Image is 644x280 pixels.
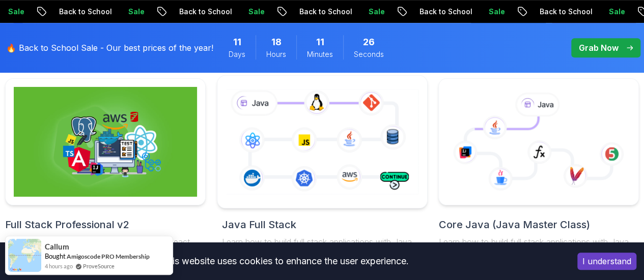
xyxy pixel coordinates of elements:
a: ProveSource [83,262,115,270]
p: Learn how to build full stack applications with Java and Spring Boot [438,236,639,260]
span: Minutes [307,49,333,59]
span: Bought [45,252,66,260]
img: provesource social proof notification image [8,239,41,272]
a: Core Java (Java Master Class)Learn how to build full stack applications with Java and Spring Boot... [438,78,639,276]
span: Callum [45,242,69,251]
p: 🔥 Back to School Sale - Our best prices of the year! [6,42,213,54]
span: Days [229,49,245,59]
p: Back to School [411,7,481,17]
span: 18 Hours [271,35,282,49]
p: Back to School [531,7,601,17]
span: Hours [266,49,286,59]
span: 11 Days [233,35,241,49]
p: Master modern full-stack development with React, Node.js, TypeScript, and cloud deployment. Build... [5,236,206,272]
h2: Core Java (Java Master Class) [438,217,639,232]
p: Grab Now [579,42,619,54]
p: Back to School [171,7,240,17]
p: Sale [120,7,153,17]
a: Java Full StackLearn how to build full stack applications with Java and Spring Boot29 Courses4 Bu... [222,78,423,276]
img: Full Stack Professional v2 [14,87,197,197]
h2: Java Full Stack [222,217,423,232]
p: Sale [481,7,513,17]
span: Seconds [354,49,384,59]
p: Sale [601,7,633,17]
h2: Full Stack Professional v2 [5,217,206,232]
p: Learn how to build full stack applications with Java and Spring Boot [222,236,423,260]
span: 11 Minutes [316,35,324,49]
p: Back to School [291,7,360,17]
span: 26 Seconds [363,35,375,49]
button: Accept cookies [577,253,636,270]
p: Sale [360,7,393,17]
span: 4 hours ago [45,262,73,270]
div: This website uses cookies to enhance the user experience. [8,250,562,272]
a: Amigoscode PRO Membership [67,253,150,260]
p: Sale [240,7,273,17]
p: Back to School [51,7,120,17]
